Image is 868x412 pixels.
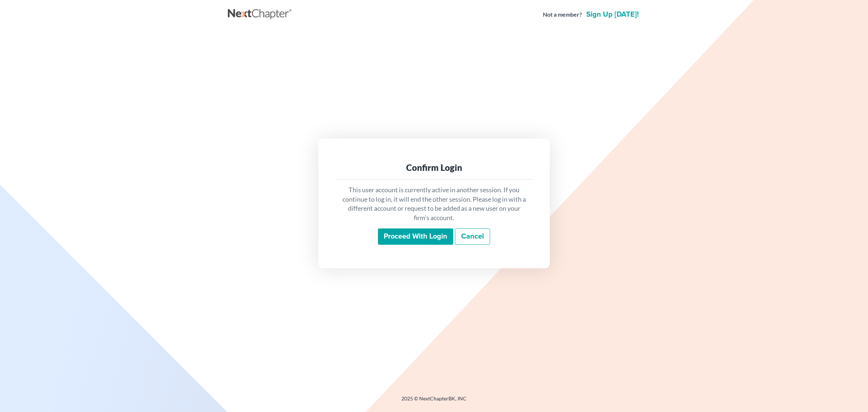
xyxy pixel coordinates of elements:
[543,10,582,19] strong: Not a member?
[585,11,640,18] a: Sign up [DATE]!
[228,395,640,408] div: 2025 © NextChapterBK, INC
[455,228,490,245] a: Cancel
[378,228,453,245] input: Proceed with login
[341,185,527,223] p: This user account is currently active in another session. If you continue to log in, it will end ...
[341,162,527,173] div: Confirm Login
